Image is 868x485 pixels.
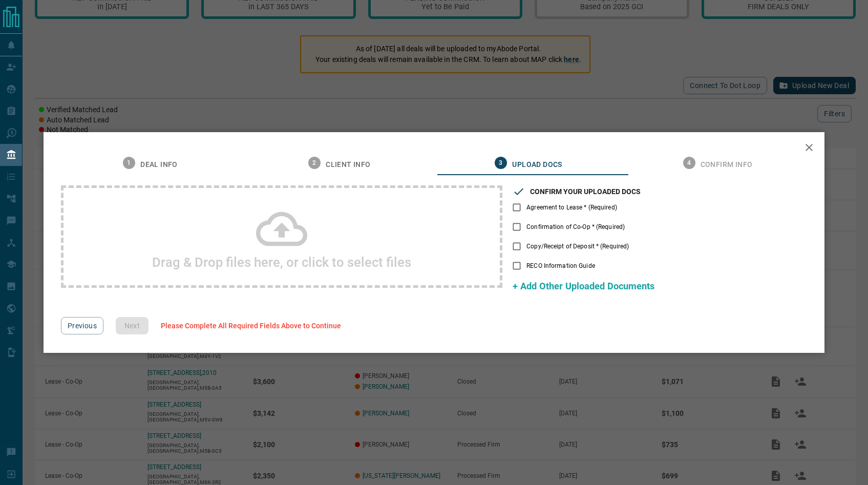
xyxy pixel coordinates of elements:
h3: CONFIRM YOUR UPLOADED DOCS [530,187,641,196]
span: Deal Info [140,160,178,170]
text: 2 [312,159,316,166]
span: Upload Docs [512,160,562,170]
span: Confirmation of Co-Op * (Required) [526,222,625,231]
span: Please Complete All Required Fields Above to Continue [161,322,341,330]
span: + Add Other Uploaded Documents [513,281,654,291]
span: RECO Information Guide [526,261,595,270]
span: Client Info [326,160,370,170]
div: Drag & Drop files here, or click to select files [61,185,503,288]
h2: Drag & Drop files here, or click to select files [152,255,411,270]
button: Previous [61,317,103,334]
text: 1 [127,159,131,166]
span: Copy/Receipt of Deposit * (Required) [526,242,629,251]
text: 3 [499,159,503,166]
span: Agreement to Lease * (Required) [526,203,617,212]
